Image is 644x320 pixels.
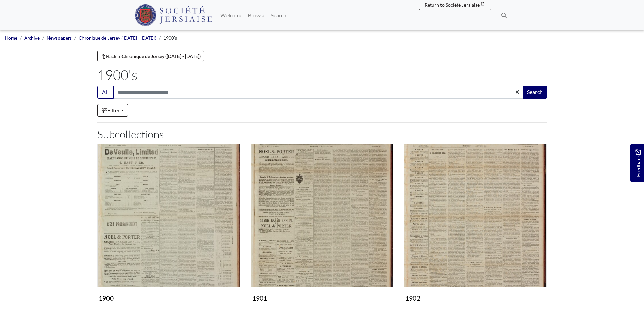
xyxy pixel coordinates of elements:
[404,144,547,305] a: 1902 1902
[97,86,114,99] button: All
[97,128,547,141] h2: Subcollections
[47,35,72,41] a: Newspapers
[404,144,547,287] img: 1902
[97,51,204,61] a: Back toChronique de Jersey ([DATE] - [DATE])
[245,144,399,315] div: Subcollection
[97,144,240,287] img: 1900
[425,2,480,8] span: Return to Société Jersiaise
[97,144,240,305] a: 1900 1900
[122,53,201,59] strong: Chronique de Jersey ([DATE] - [DATE])
[24,35,40,41] a: Archive
[163,35,177,41] span: 1900's
[251,144,393,287] img: 1901
[113,86,523,99] input: Search this collection...
[251,144,393,305] a: 1901 1901
[245,8,268,22] a: Browse
[135,4,213,26] img: Société Jersiaise
[97,104,128,117] a: Filter
[218,8,245,22] a: Welcome
[5,35,17,41] a: Home
[399,144,552,315] div: Subcollection
[523,86,547,99] button: Search
[268,8,289,22] a: Search
[97,67,547,83] h1: 1900's
[135,3,213,28] a: Société Jersiaise logo
[79,35,156,41] a: Chronique de Jersey ([DATE] - [DATE])
[92,144,245,315] div: Subcollection
[630,144,644,182] a: Would you like to provide feedback?
[634,150,642,177] span: Feedback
